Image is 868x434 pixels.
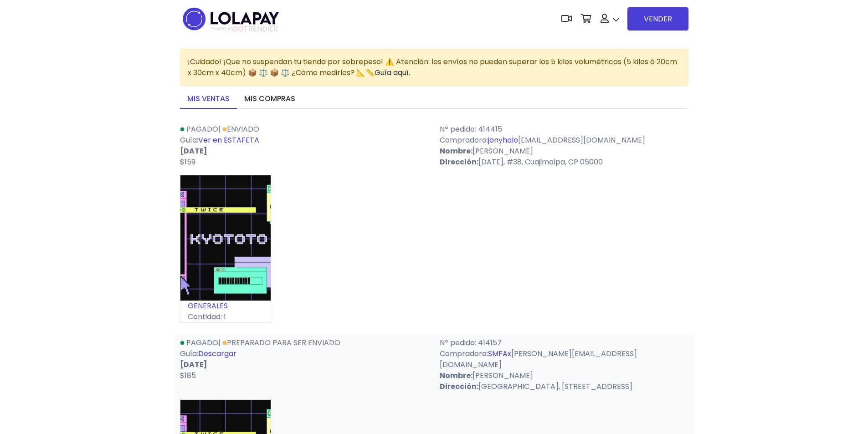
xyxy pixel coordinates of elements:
[180,311,271,322] p: Cantidad: 1
[440,146,473,156] strong: Nombre:
[211,26,232,31] span: POWERED BY
[175,337,434,392] div: | Guía:
[180,90,237,109] a: Mis ventas
[188,301,228,311] a: GENERALES
[627,7,688,31] a: VENDER
[188,56,677,78] span: ¡Cuidado! ¡Que no suspendan tu tienda por sobrepeso! ⚠️ Atención: los envíos no pueden superar lo...
[222,337,340,348] a: Preparado para ser enviado
[488,135,518,145] a: jonyhalo
[198,348,236,359] a: Descargar
[180,157,195,167] span: $159
[440,157,478,167] strong: Dirección:
[186,124,218,134] span: Pagado
[211,25,278,33] span: TRENDIER
[440,381,478,392] strong: Dirección:
[175,124,434,168] div: | Guía:
[180,146,429,157] p: [DATE]
[440,370,688,381] p: [PERSON_NAME]
[180,370,196,381] span: $185
[180,175,271,301] img: small_1714406711898.jpeg
[222,124,259,134] a: Enviado
[198,135,259,145] a: Ver en ESTAFETA
[375,67,410,78] a: Guía aquí.
[440,124,688,135] p: Nº pedido: 414415
[180,5,282,33] img: logo
[440,135,688,146] p: Compradora: [EMAIL_ADDRESS][DOMAIN_NAME]
[237,90,303,109] a: Mis compras
[186,337,218,348] span: Pagado
[440,348,688,370] p: Compradora: [PERSON_NAME][EMAIL_ADDRESS][DOMAIN_NAME]
[180,359,429,370] p: [DATE]
[440,146,688,157] p: [PERSON_NAME]
[488,348,511,359] a: SMFAx
[232,24,244,34] span: GO
[440,381,688,392] p: [GEOGRAPHIC_DATA], [STREET_ADDRESS]
[440,370,473,381] strong: Nombre:
[440,337,688,348] p: Nº pedido: 414157
[440,157,688,168] p: [DATE], #38, Cuajimalpa, CP 05000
